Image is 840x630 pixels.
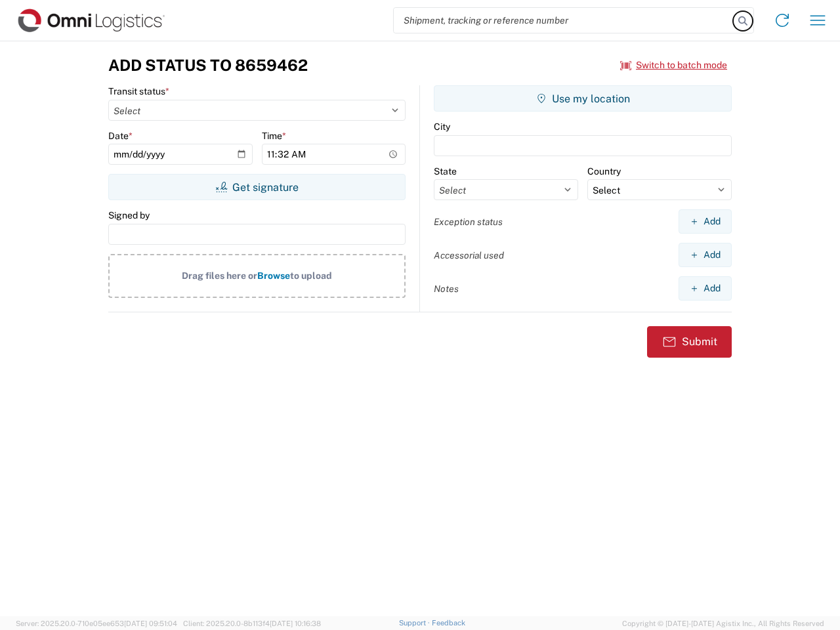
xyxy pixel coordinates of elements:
[124,619,177,627] span: [DATE] 09:51:04
[108,209,150,221] label: Signed by
[679,243,732,267] button: Add
[434,283,459,295] label: Notes
[394,8,734,33] input: Shipment, tracking or reference number
[432,619,465,627] a: Feedback
[587,165,621,177] label: Country
[434,85,732,112] button: Use my location
[622,618,824,629] span: Copyright © [DATE]-[DATE] Agistix Inc., All Rights Reserved
[620,54,727,76] button: Switch to batch mode
[434,121,450,133] label: City
[108,85,169,97] label: Transit status
[16,619,177,627] span: Server: 2025.20.0-710e05ee653
[679,276,732,301] button: Add
[434,216,503,228] label: Exception status
[647,326,732,358] button: Submit
[434,165,457,177] label: State
[290,270,332,281] span: to upload
[183,619,321,627] span: Client: 2025.20.0-8b113f4
[257,270,290,281] span: Browse
[182,270,257,281] span: Drag files here or
[108,56,308,75] h3: Add Status to 8659462
[434,249,504,261] label: Accessorial used
[270,619,321,627] span: [DATE] 10:16:38
[399,619,432,627] a: Support
[262,130,286,142] label: Time
[679,209,732,234] button: Add
[108,174,406,200] button: Get signature
[108,130,133,142] label: Date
